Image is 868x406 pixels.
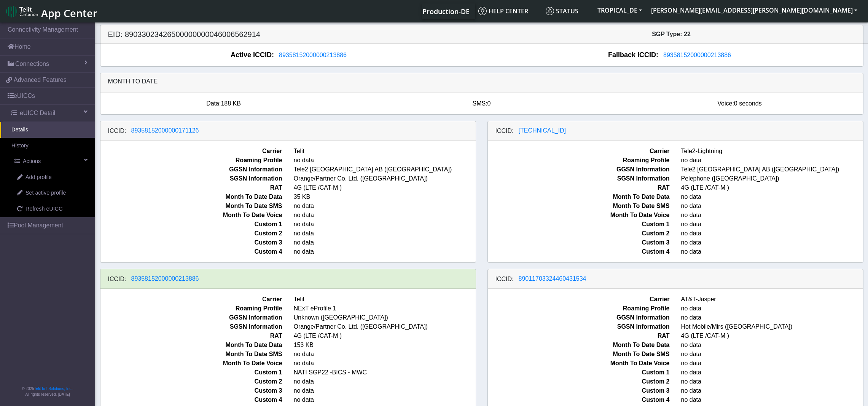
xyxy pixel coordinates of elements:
span: Custom 3 [95,386,288,395]
img: logo-telit-cinterion-gw-new.png [6,5,38,18]
span: Custom 2 [482,377,675,386]
span: Data: [206,100,221,107]
span: no data [288,377,481,386]
span: SGP Type: 22 [652,31,691,37]
img: knowledge.svg [478,7,487,15]
span: Fallback ICCID: [608,50,658,60]
span: 4G (LTE /CAT-M ) [288,183,481,192]
span: Voice: [717,100,734,107]
span: Roaming Profile [482,156,675,165]
span: Carrier [482,295,675,304]
span: eUICC Detail [20,109,55,118]
h6: ICCID: [108,127,126,134]
span: Custom 2 [482,229,675,238]
span: Month To Date Voice [95,211,288,220]
a: Add profile [6,169,95,185]
button: 89358152000000213886 [658,50,736,60]
span: GGSN Information [95,313,288,322]
span: no data [288,395,481,404]
span: Custom 4 [95,395,288,404]
span: Add profile [25,173,52,182]
span: 89358152000000213886 [663,52,731,58]
span: 4G (LTE /CAT-M ) [288,331,481,340]
span: [TECHNICAL_ID] [519,127,566,134]
a: Set active profile [6,185,95,201]
span: Orange/Partner Co. Ltd. ([GEOGRAPHIC_DATA]) [288,174,481,183]
span: Month To Date SMS [95,350,288,359]
a: Refresh eUICC [6,201,95,217]
a: Your current platform instance [422,3,469,19]
span: 0 [487,100,491,107]
span: Month To Date Voice [482,359,675,368]
span: Custom 2 [95,229,288,238]
span: no data [288,247,481,256]
span: Custom 1 [482,368,675,377]
a: App Center [6,3,96,19]
span: Roaming Profile [95,304,288,313]
span: no data [288,359,481,368]
button: 89358152000000213886 [126,274,204,284]
span: Month To Date Voice [95,359,288,368]
span: no data [288,211,481,220]
span: Connections [15,59,49,69]
a: Telit IoT Solutions, Inc. [34,387,72,391]
a: eUICC Detail [3,105,95,121]
span: Month To Date SMS [482,350,675,359]
h6: ICCID: [108,275,126,283]
span: Custom 3 [95,238,288,247]
span: 89358152000000213886 [131,275,199,282]
span: Unknown ([GEOGRAPHIC_DATA]) [288,313,481,322]
img: status.svg [546,7,554,15]
a: Actions [3,153,95,169]
span: 35 KB [288,192,481,201]
span: Carrier [95,295,288,304]
span: no data [288,156,481,165]
span: no data [288,238,481,247]
span: Custom 4 [482,247,675,256]
button: 89358152000000171126 [126,126,204,136]
span: Status [546,7,578,15]
span: NATI SGP22 -BICS - MWC [288,368,481,377]
span: RAT [95,183,288,192]
span: Custom 1 [95,368,288,377]
span: RAT [482,183,675,192]
span: Custom 2 [95,377,288,386]
span: 153 KB [288,340,481,350]
span: Month To Date SMS [482,201,675,211]
span: Production-DE [422,7,470,16]
span: SGSN Information [95,174,288,183]
span: 0 seconds [734,100,762,107]
span: Refresh eUICC [25,205,63,213]
h6: Month to date [108,78,855,85]
span: Month To Date Data [482,340,675,350]
button: TROPICAL_DE [593,3,647,17]
span: Advanced Features [14,75,67,85]
span: 89358152000000171126 [131,127,199,134]
span: Roaming Profile [95,156,288,165]
span: Month To Date Data [95,340,288,350]
span: Carrier [482,147,675,156]
a: Help center [475,3,543,19]
span: SGSN Information [482,322,675,331]
span: Tele2 [GEOGRAPHIC_DATA] AB ([GEOGRAPHIC_DATA]) [288,165,481,174]
span: SMS: [472,100,487,107]
span: GGSN Information [482,313,675,322]
span: Month To Date Data [482,192,675,201]
span: no data [288,201,481,211]
span: no data [288,350,481,359]
span: Telit [288,147,481,156]
span: Carrier [95,147,288,156]
span: 188 KB [221,100,240,107]
h6: ICCID: [495,127,514,134]
span: Month To Date Voice [482,211,675,220]
span: Month To Date SMS [95,201,288,211]
span: Custom 4 [95,247,288,256]
span: Roaming Profile [482,304,675,313]
span: 89358152000000213886 [279,52,347,58]
span: Actions [23,157,41,166]
span: Month To Date Data [95,192,288,201]
span: GGSN Information [482,165,675,174]
button: [PERSON_NAME][EMAIL_ADDRESS][PERSON_NAME][DOMAIN_NAME] [647,3,862,17]
span: GGSN Information [95,165,288,174]
span: Telit [288,295,481,304]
